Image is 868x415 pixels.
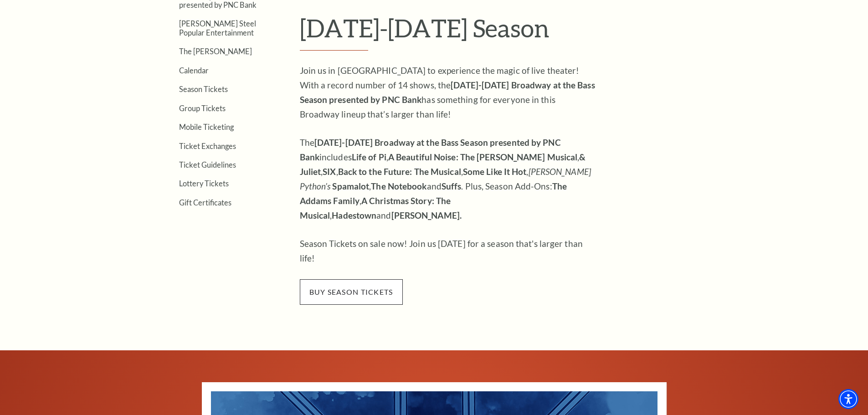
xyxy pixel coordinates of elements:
em: [PERSON_NAME] Python’s [300,166,591,191]
strong: [PERSON_NAME]. [391,210,462,220]
strong: [DATE]-[DATE] Broadway at the Bass Season presented by PNC Bank [300,80,595,105]
a: Group Tickets [179,104,226,113]
a: The [PERSON_NAME] [179,47,252,56]
a: Lottery Tickets [179,179,229,188]
div: Accessibility Menu [838,389,858,409]
a: Mobile Ticketing [179,123,234,131]
p: The includes , , , , , , , and . Plus, Season Add-Ons: , , and [300,135,596,223]
a: [PERSON_NAME] Steel Popular Entertainment [179,19,256,36]
strong: Some Like It Hot [463,166,527,177]
strong: Life of Pi [352,152,386,162]
a: Ticket Guidelines [179,160,236,169]
strong: The Addams Family [300,181,567,206]
span: buy season tickets [300,279,403,305]
a: Ticket Exchanges [179,142,236,150]
strong: The Notebook [371,181,426,191]
strong: Spamalot [332,181,369,191]
strong: Back to the Future: The Musical [338,166,461,177]
a: Gift Certificates [179,198,231,207]
p: Season Tickets on sale now! Join us [DATE] for a season that's larger than life! [300,236,596,266]
strong: & Juliet [300,152,586,177]
a: Calendar [179,66,209,75]
strong: SIX [323,166,336,177]
a: buy season tickets [300,286,403,297]
strong: A Beautiful Noise: The [PERSON_NAME] Musical [388,152,577,162]
strong: A Christmas Story: The Musical [300,195,451,220]
a: Season Tickets [179,85,228,93]
strong: Suffs [442,181,462,191]
strong: [DATE]-[DATE] Broadway at the Bass Season presented by PNC Bank [300,137,561,162]
strong: Hadestown [332,210,376,220]
p: Join us in [GEOGRAPHIC_DATA] to experience the magic of live theater! With a record number of 14 ... [300,63,596,122]
h1: [DATE]-[DATE] Season [300,13,717,51]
